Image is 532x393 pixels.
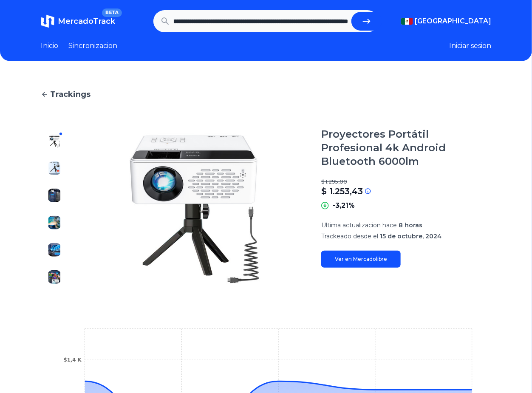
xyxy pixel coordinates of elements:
span: Trackeado desde el [321,232,378,240]
a: MercadoTrackBETA [41,14,115,28]
span: Trackings [50,88,91,100]
img: Mexico [401,18,413,25]
a: Ver en Mercadolibre [321,251,401,268]
img: Proyectores Portátil Profesional 4k Android Bluetooth 6000lm [48,189,61,202]
img: Proyectores Portátil Profesional 4k Android Bluetooth 6000lm [48,243,61,257]
a: Trackings [41,88,491,100]
img: Proyectores Portátil Profesional 4k Android Bluetooth 6000lm [48,270,61,284]
a: Inicio [41,41,58,51]
tspan: $1,4 K [64,357,82,363]
img: Proyectores Portátil Profesional 4k Android Bluetooth 6000lm [85,127,304,291]
span: BETA [102,8,122,17]
p: $ 1.295,00 [321,178,491,185]
h1: Proyectores Portátil Profesional 4k Android Bluetooth 6000lm [321,127,491,168]
button: Iniciar sesion [449,41,491,51]
a: Sincronizacion [68,41,117,51]
span: Ultima actualizacion hace [321,221,397,229]
img: Proyectores Portátil Profesional 4k Android Bluetooth 6000lm [48,161,61,175]
span: MercadoTrack [58,17,115,26]
img: Proyectores Portátil Profesional 4k Android Bluetooth 6000lm [48,134,61,148]
img: Proyectores Portátil Profesional 4k Android Bluetooth 6000lm [48,216,61,229]
span: 15 de octubre, 2024 [380,232,441,240]
p: -3,21% [332,201,355,211]
button: [GEOGRAPHIC_DATA] [401,16,491,26]
img: MercadoTrack [41,14,54,28]
p: $ 1.253,43 [321,185,363,197]
span: 8 horas [399,221,422,229]
span: [GEOGRAPHIC_DATA] [415,16,491,26]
